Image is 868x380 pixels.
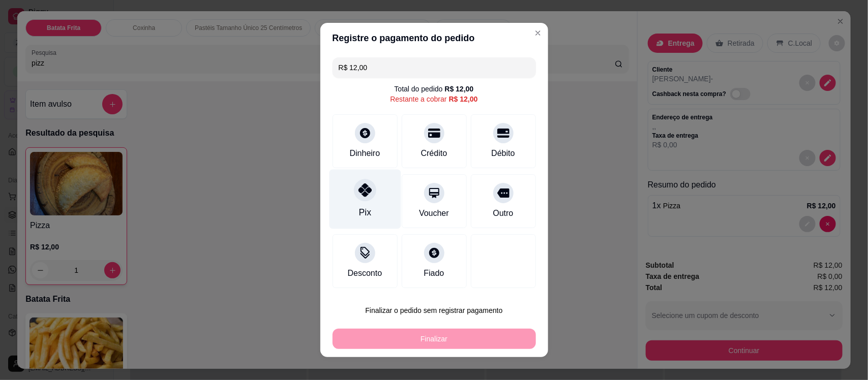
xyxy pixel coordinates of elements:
[333,300,536,321] button: Finalizar o pedido sem registrar pagamento
[421,147,447,160] div: Crédito
[358,206,371,219] div: Pix
[493,207,513,219] div: Outro
[424,267,444,279] div: Fiado
[530,25,546,41] button: Close
[419,207,449,219] div: Voucher
[320,23,548,53] header: Registre o pagamento do pedido
[445,84,474,94] div: R$ 12,00
[449,94,478,104] div: R$ 12,00
[390,94,477,104] div: Restante a cobrar
[491,147,515,160] div: Débito
[348,267,382,279] div: Desconto
[339,57,530,78] input: Ex.: hambúrguer de cordeiro
[350,147,380,160] div: Dinheiro
[395,84,474,94] div: Total do pedido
